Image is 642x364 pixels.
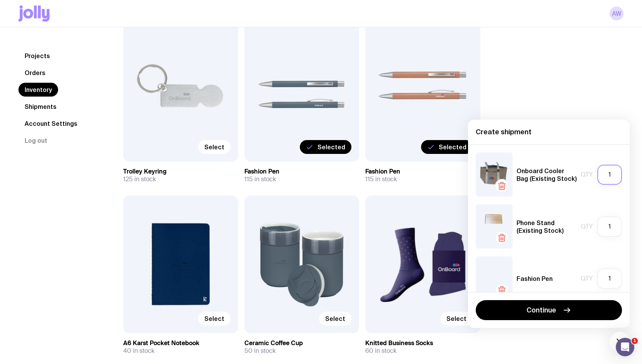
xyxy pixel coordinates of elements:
[517,275,553,282] h5: Fashion Pen
[244,347,276,355] span: 50 in stock
[517,219,577,234] h5: Phone Stand (Existing Stock)
[204,143,224,151] span: Select
[123,175,156,183] span: 125 in stock
[244,168,359,175] h3: Fashion Pen
[325,315,345,322] span: Select
[365,339,480,347] h3: Knitted Business Socks
[365,175,397,183] span: 115 in stock
[244,339,359,347] h3: Ceramic Coffee Cup
[365,168,480,175] h3: Fashion Pen
[123,168,238,175] h3: Trolley Keyring
[18,134,53,147] button: Log out
[632,338,638,344] span: 1
[18,49,56,63] a: Projects
[517,167,577,182] h5: Onboard Cooler Bag (Existing Stock)
[476,300,622,320] button: Continue
[439,143,466,151] span: Selected
[616,338,634,356] iframe: Intercom live chat
[18,117,84,130] a: Account Settings
[18,66,52,80] a: Orders
[204,315,224,322] span: Select
[446,315,466,322] span: Select
[581,275,593,282] span: Qty
[581,223,593,230] span: Qty
[18,83,58,97] a: Inventory
[318,143,345,151] span: Selected
[365,347,396,355] span: 60 in stock
[476,127,622,137] h4: Create shipment
[581,171,593,179] span: Qty
[527,306,556,315] span: Continue
[18,100,63,114] a: Shipments
[244,175,276,183] span: 115 in stock
[610,7,624,20] a: AW
[123,339,238,347] h3: A6 Karst Pocket Notebook
[123,347,154,355] span: 40 in stock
